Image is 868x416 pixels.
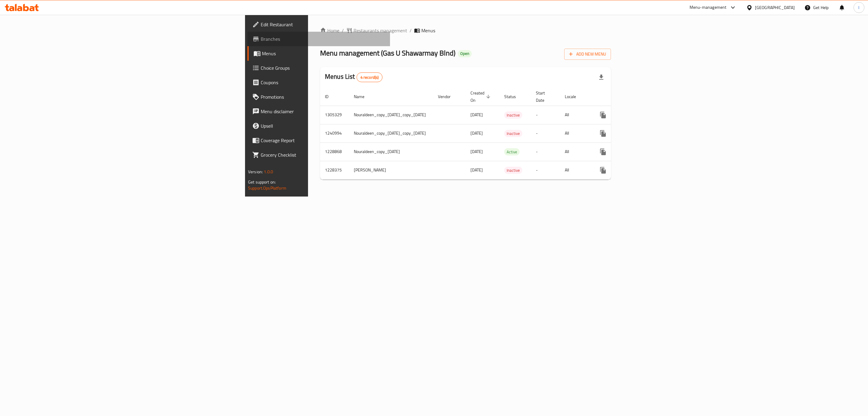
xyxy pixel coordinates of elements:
[531,142,560,161] td: -
[470,166,483,174] span: [DATE]
[248,184,286,192] a: Support.OpsPlatform
[690,4,727,11] div: Menu-management
[354,93,372,100] span: Name
[261,137,385,144] span: Coverage Report
[247,32,390,46] a: Branches
[248,168,263,176] span: Version:
[357,72,383,82] div: Total records count
[755,4,795,11] div: [GEOGRAPHIC_DATA]
[596,163,610,178] button: more
[261,122,385,130] span: Upsell
[349,161,433,179] td: [PERSON_NAME]
[504,148,520,155] div: Active
[504,167,522,174] div: Inactive
[610,126,625,141] button: Change Status
[531,106,560,124] td: -
[610,163,625,178] button: Change Status
[594,70,609,85] div: Export file
[458,51,472,56] span: Open
[320,88,659,180] table: enhanced table
[569,50,606,58] span: Add New Menu
[458,50,472,57] div: Open
[560,106,591,124] td: All
[610,145,625,159] button: Change Status
[357,75,382,80] span: 4 record(s)
[470,129,483,137] span: [DATE]
[261,151,385,158] span: Grocery Checklist
[591,88,659,106] th: Actions
[504,112,522,119] span: Inactive
[349,106,433,124] td: Nouraldeen_copy_[DATE]_copy_[DATE]
[247,133,390,148] a: Coverage Report
[565,93,584,100] span: Locale
[596,126,610,141] button: more
[247,104,390,119] a: Menu disclaimer
[247,17,390,32] a: Edit Restaurant
[560,124,591,142] td: All
[247,46,390,61] a: Menus
[421,27,435,34] span: Menus
[248,178,276,186] span: Get support on:
[504,130,522,137] span: Inactive
[504,130,522,137] div: Inactive
[470,89,492,104] span: Created On
[610,108,625,122] button: Change Status
[536,89,553,104] span: Start Date
[349,124,433,142] td: Nouraldeen_copy_[DATE]_copy_[DATE]
[560,142,591,161] td: All
[325,72,382,82] h2: Menus List
[262,50,385,57] span: Menus
[349,142,433,161] td: Nouraldeen_copy_[DATE]
[261,79,385,86] span: Coupons
[504,149,520,155] span: Active
[261,64,385,72] span: Choice Groups
[470,111,483,119] span: [DATE]
[261,35,385,43] span: Branches
[261,108,385,115] span: Menu disclaimer
[531,161,560,179] td: -
[247,75,390,90] a: Coupons
[560,161,591,179] td: All
[504,93,524,100] span: Status
[247,119,390,133] a: Upsell
[247,90,390,104] a: Promotions
[564,49,611,60] button: Add New Menu
[531,124,560,142] td: -
[470,148,483,155] span: [DATE]
[325,93,336,100] span: ID
[247,148,390,162] a: Grocery Checklist
[438,93,458,100] span: Vendor
[858,4,859,11] span: l
[247,61,390,75] a: Choice Groups
[261,93,385,101] span: Promotions
[504,167,522,174] span: Inactive
[261,21,385,28] span: Edit Restaurant
[596,108,610,122] button: more
[410,27,412,34] li: /
[320,27,611,34] nav: breadcrumb
[264,168,273,176] span: 1.0.0
[596,145,610,159] button: more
